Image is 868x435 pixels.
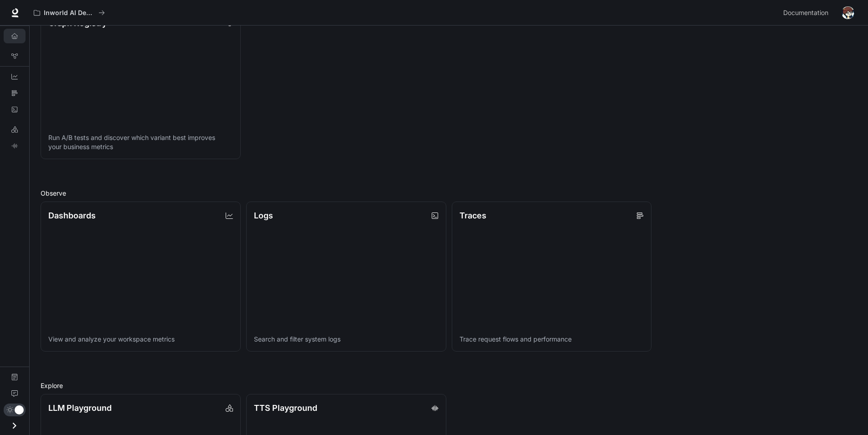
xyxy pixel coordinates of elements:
a: LLM Playground [4,122,26,137]
a: TTS Playground [4,139,26,153]
a: Feedback [4,386,26,401]
p: Dashboards [48,209,96,222]
span: Dark mode toggle [15,404,24,414]
p: Traces [460,209,486,222]
p: Run A/B tests and discover which variant best improves your business metrics [48,133,233,151]
a: Graph Registry [4,49,26,63]
p: LLM Playground [48,402,112,414]
a: Graph RegistryRun A/B tests and discover which variant best improves your business metrics [41,9,241,159]
button: Open drawer [4,416,25,435]
a: Documentation [4,370,26,384]
a: Traces [4,86,26,100]
button: User avatar [839,4,857,22]
a: TracesTrace request flows and performance [452,202,652,352]
a: Documentation [780,4,835,22]
a: DashboardsView and analyze your workspace metrics [41,202,241,352]
a: Dashboards [4,69,26,84]
a: Logs [4,102,26,117]
button: All workspaces [30,4,109,22]
h2: Explore [41,381,857,390]
p: TTS Playground [254,402,317,414]
p: Inworld AI Demos [44,9,95,17]
h2: Observe [41,188,857,198]
a: Overview [4,29,26,43]
p: Search and filter system logs [254,335,439,344]
a: LogsSearch and filter system logs [246,202,446,352]
img: User avatar [842,6,854,19]
span: Documentation [783,7,828,19]
p: Logs [254,209,273,222]
p: Trace request flows and performance [460,335,644,344]
p: View and analyze your workspace metrics [48,335,233,344]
